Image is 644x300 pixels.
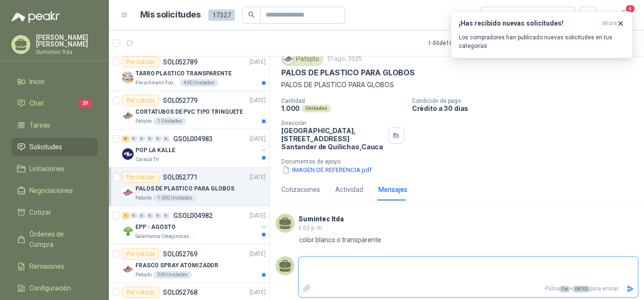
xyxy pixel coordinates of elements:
[29,76,45,87] span: Inicio
[560,286,570,292] span: Ctrl
[122,287,159,298] div: Por cotizar
[122,72,134,83] img: Company Logo
[135,146,175,155] p: POP LA KALLE
[122,95,159,106] div: Por cotizar
[154,212,161,219] div: 0
[298,225,323,231] span: 5:02 p. m.
[135,184,234,193] p: PALOS DE PLASTICO PARA GLOBOS
[163,289,197,296] p: SOL052768
[11,160,98,178] a: Licitaciones
[79,100,92,107] span: 29
[109,168,269,206] a: Por cotizarSOL052771[DATE] Company LogoPALOS DE PLASTICO PARA GLOBOSPatojito1.000 Unidades
[153,271,192,279] div: 300 Unidades
[138,212,145,219] div: 0
[135,261,218,270] p: FRASCO SPRAY ATOMIZADOR
[250,173,266,182] p: [DATE]
[135,118,152,125] p: Patojito
[11,182,98,200] a: Negociaciones
[135,156,159,164] p: Caracol TV
[162,136,170,142] div: 0
[135,108,243,117] p: CORTATUBOS DE PVC TIPO TRINQUETE
[283,54,294,64] img: Company Logo
[573,286,590,292] span: ENTER
[122,110,134,121] img: Company Logo
[29,164,64,174] span: Licitaciones
[281,127,385,151] p: [GEOGRAPHIC_DATA], [STREET_ADDRESS] Santander de Quilichao , Cauca
[11,225,98,254] a: Órdenes de Compra
[130,136,137,142] div: 0
[281,184,320,195] div: Cotizaciones
[11,73,98,91] a: Inicio
[29,207,51,218] span: Cotizar
[250,288,266,297] p: [DATE]
[250,58,266,67] p: [DATE]
[29,98,44,109] span: Chat
[135,223,176,232] p: EPP - AGOSTO
[602,19,617,27] span: ahora
[122,56,159,68] div: Por cotizar
[122,136,129,142] div: 6
[122,225,134,236] img: Company Logo
[281,98,404,104] p: Cantidad
[11,116,98,134] a: Tareas
[146,136,153,142] div: 0
[487,10,507,20] div: Todas
[459,33,625,50] p: Los compradores han publicado nuevas solicitudes en tus categorías.
[130,212,137,219] div: 0
[625,4,635,13] span: 4
[122,172,159,183] div: Por cotizar
[302,105,331,112] div: Unidades
[122,187,134,198] img: Company Logo
[29,120,50,130] span: Tareas
[11,203,98,221] a: Cotizar
[180,79,218,87] div: 400 Unidades
[135,79,178,87] p: Fleischmann Foods S.A.
[122,264,134,275] img: Company Logo
[29,229,89,250] span: Órdenes de Compra
[163,59,197,65] p: SOL052789
[299,281,315,297] label: Adjuntar archivos
[109,53,269,91] a: Por cotizarSOL052789[DATE] Company LogoTARRO PLASTICO TRANSPARENTEFleischmann Foods S.A.400 Unidades
[335,184,363,195] div: Actividad
[122,248,159,260] div: Por cotizar
[163,251,197,257] p: SOL052769
[122,133,268,164] a: 6 0 0 0 0 0 GSOL004983[DATE] Company LogoPOP LA KALLECaracol TV
[154,136,161,142] div: 0
[140,8,201,22] h1: Mis solicitudes
[163,97,197,104] p: SOL052779
[122,210,268,240] a: 1 0 0 0 0 0 GSOL004982[DATE] Company LogoEPP - AGOSTOSalamanca Oleaginosas SAS
[29,283,71,293] span: Configuración
[281,165,373,175] button: IMAGEN DE REFERENCIA.pdf
[248,11,255,18] span: search
[135,194,152,202] p: Patojito
[135,69,232,78] p: TARRO PLASTICO TRANSPARENTE
[135,233,195,240] p: Salamanca Oleaginosas SAS
[250,211,266,220] p: [DATE]
[138,136,145,142] div: 0
[459,19,598,27] h3: ¡Has recibido nuevas solicitudes!
[378,184,407,195] div: Mensajes
[616,7,633,24] button: 4
[281,80,633,90] p: PALOS DE PLASTICO PARA GLOBOS
[29,142,62,152] span: Solicitudes
[281,104,300,112] p: 1.000
[163,174,197,181] p: SOL052771
[208,9,235,21] span: 17327
[153,118,186,125] div: 1 Unidades
[250,96,266,105] p: [DATE]
[299,235,381,245] p: color blanco o transparente
[281,68,415,78] p: PALOS DE PLASTICO PARA GLOBOS
[281,52,323,66] div: Patojito
[173,212,213,219] p: GSOL004982
[36,49,98,55] p: Sumintec ltda
[451,11,633,58] button: ¡Has recibido nuevas solicitudes!ahora Los compradores han publicado nuevas solicitudes en tus ca...
[428,36,493,51] div: 1 - 50 de 10601
[327,55,362,64] p: 21 ago, 2025
[36,34,98,47] p: [PERSON_NAME] [PERSON_NAME]
[146,212,153,219] div: 0
[11,257,98,275] a: Remisiones
[122,148,134,160] img: Company Logo
[281,120,385,127] p: Dirección
[173,136,213,142] p: GSOL004983
[109,245,269,283] a: Por cotizarSOL052769[DATE] Company LogoFRASCO SPRAY ATOMIZADORPatojito300 Unidades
